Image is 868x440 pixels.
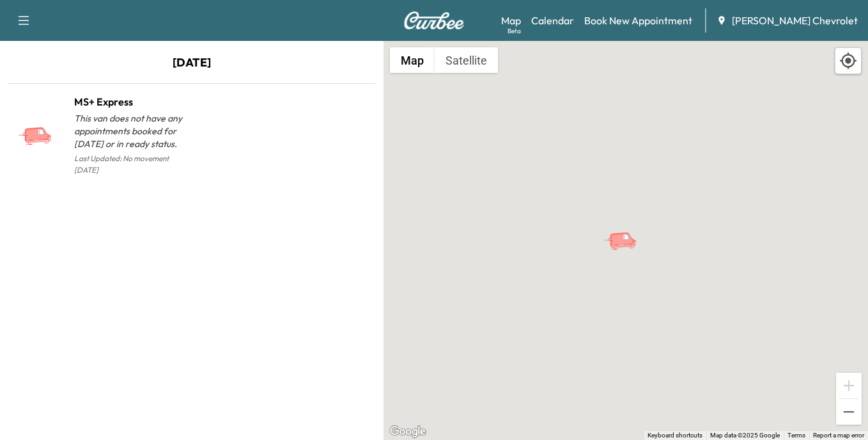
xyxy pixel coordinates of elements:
a: Report a map error [813,432,864,439]
a: Book New Appointment [584,13,692,28]
span: Map data ©2025 Google [710,432,780,439]
button: Keyboard shortcuts [647,431,702,440]
img: Google [387,423,429,440]
p: This van does not have any appointments booked for [DATE] or in ready status. [74,112,192,150]
a: MapBeta [501,13,521,28]
h1: MS+ Express [74,94,192,109]
button: Zoom in [836,373,862,398]
img: Curbee Logo [403,12,465,29]
a: Calendar [531,13,574,28]
button: Zoom out [836,399,862,425]
div: Recenter map [835,47,862,74]
button: Show street map [390,47,435,73]
p: Last Updated: No movement [DATE] [74,150,192,178]
gmp-advanced-marker: MS+ Express [603,218,648,240]
button: Show satellite imagery [435,47,498,73]
div: Beta [508,26,521,36]
span: [PERSON_NAME] Chevrolet [732,13,858,28]
a: Open this area in Google Maps (opens a new window) [387,423,429,440]
a: Terms (opens in new tab) [787,432,805,439]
